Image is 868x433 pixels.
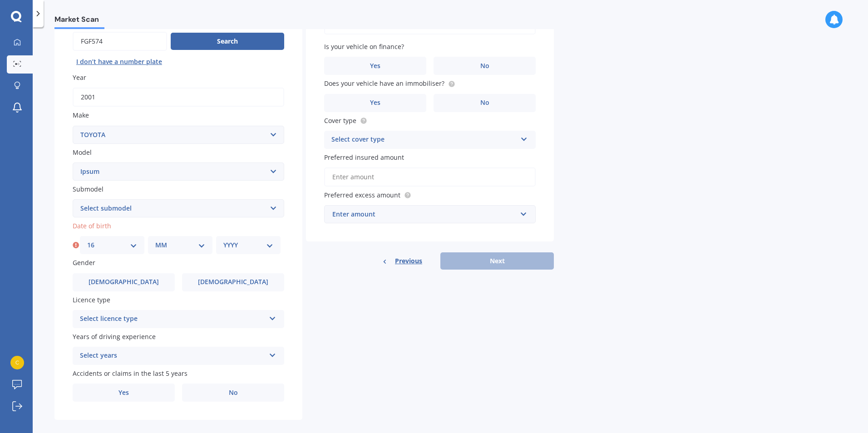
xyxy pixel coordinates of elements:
[331,134,517,145] div: Select cover type
[73,88,284,107] input: YYYY
[370,62,380,70] span: Yes
[73,332,156,341] span: Years of driving experience
[118,389,129,397] span: Yes
[73,221,111,230] span: Date of birth
[80,314,265,325] div: Select licence type
[324,116,356,125] span: Cover type
[324,79,444,88] span: Does your vehicle have an immobiliser?
[73,148,92,157] span: Model
[73,185,104,193] span: Submodel
[324,153,404,162] span: Preferred insured amount
[198,278,268,286] span: [DEMOGRAPHIC_DATA]
[324,42,404,51] span: Is your vehicle on finance?
[73,295,110,304] span: Licence type
[395,254,422,268] span: Previous
[324,191,400,199] span: Preferred excess amount
[89,278,159,286] span: [DEMOGRAPHIC_DATA]
[73,73,86,82] span: Year
[370,99,380,107] span: Yes
[324,167,536,187] input: Enter amount
[54,15,104,27] span: Market Scan
[73,111,89,120] span: Make
[332,209,517,219] div: Enter amount
[73,369,187,378] span: Accidents or claims in the last 5 years
[480,99,489,107] span: No
[171,33,284,50] button: Search
[73,259,95,267] span: Gender
[10,356,24,369] img: f05af4e1c108b2a5d95ed00a1e4d3e5a
[229,389,238,397] span: No
[480,62,489,70] span: No
[80,350,265,361] div: Select years
[73,54,166,69] button: I don’t have a number plate
[73,32,167,51] input: Enter plate number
